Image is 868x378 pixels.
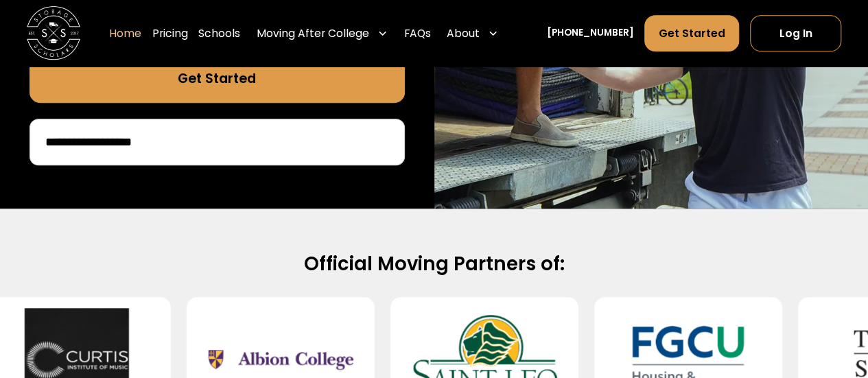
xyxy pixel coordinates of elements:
a: Home [109,15,141,53]
img: Storage Scholars main logo [27,7,80,60]
a: Pricing [152,15,188,53]
div: About [447,25,480,41]
a: FAQs [404,15,431,53]
h2: Official Moving Partners of: [43,252,825,276]
div: About [441,15,504,53]
a: Schools [198,15,240,53]
a: Get Started [30,55,405,103]
div: Moving After College [257,25,369,41]
a: Log In [750,15,841,51]
a: Get Started [644,15,739,51]
div: Moving After College [251,15,393,53]
a: home [27,7,80,60]
a: [PHONE_NUMBER] [547,27,634,41]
